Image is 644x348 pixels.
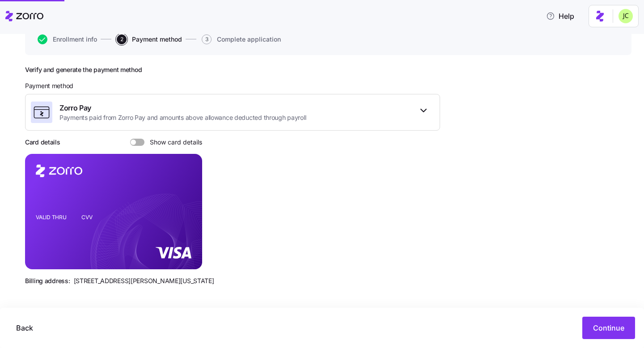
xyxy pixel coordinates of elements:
button: 2Payment method [117,34,182,44]
span: 2 [117,34,127,44]
button: Help [539,7,581,25]
span: Payment method [25,81,73,90]
span: Help [546,11,574,21]
button: 3Complete application [202,34,281,44]
span: Continue [593,323,624,333]
button: Enrollment info [38,34,97,44]
a: Enrollment info [36,34,97,44]
span: Billing address: [25,276,70,285]
h3: Card details [25,138,60,147]
span: Payments paid from Zorro Pay and amounts above allowance deducted through payroll [59,113,306,122]
a: 3Complete application [200,34,281,44]
span: Complete application [217,36,281,42]
span: 3 [202,34,212,44]
span: Payment method [132,36,182,42]
span: Zorro Pay [59,102,306,114]
button: Back [9,317,40,339]
span: Enrollment info [53,36,97,42]
span: [STREET_ADDRESS][PERSON_NAME][US_STATE] [74,276,214,285]
tspan: VALID THRU [36,214,67,221]
img: 0d5040ea9766abea509702906ec44285 [619,9,633,23]
tspan: CVV [81,214,93,221]
span: Show card details [144,139,202,146]
button: Continue [582,317,635,339]
span: Back [16,323,33,333]
a: 2Payment method [115,34,182,44]
h2: Verify and generate the payment method [25,66,440,74]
